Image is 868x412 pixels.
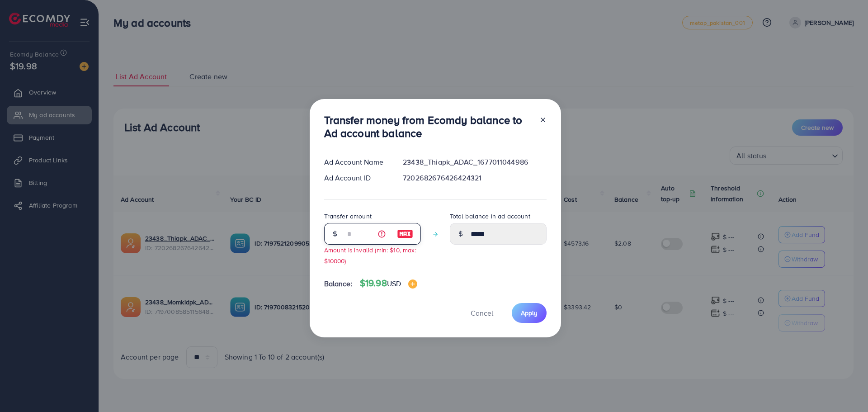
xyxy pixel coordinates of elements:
small: Amount is invalid (min: $10, max: $10000) [324,246,416,265]
h4: $19.98 [360,278,417,289]
img: image [408,279,417,289]
iframe: Chat [830,371,861,405]
span: Cancel [471,308,493,318]
label: Transfer amount [324,212,372,221]
span: USD [387,279,401,289]
button: Cancel [459,303,505,322]
span: Balance: [324,279,353,289]
button: Apply [512,303,547,322]
span: Apply [521,308,538,317]
h3: Transfer money from Ecomdy balance to Ad account balance [324,114,532,140]
div: Ad Account ID [317,173,396,183]
label: Total balance in ad account [450,212,530,221]
img: image [397,228,413,239]
div: Ad Account Name [317,157,396,167]
div: 23438_Thiapk_ADAC_1677011044986 [396,157,553,167]
div: 7202682676426424321 [396,173,553,183]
